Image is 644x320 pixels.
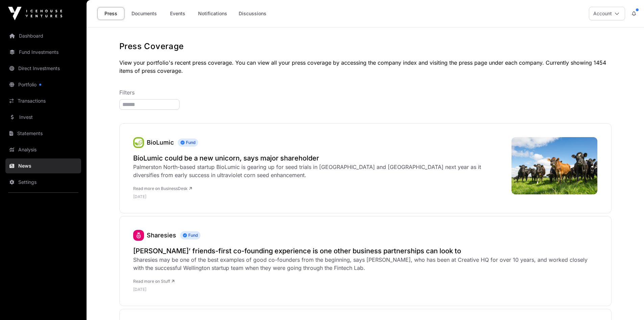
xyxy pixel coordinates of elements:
a: Portfolio [5,77,81,92]
a: Documents [127,7,161,20]
img: Landscape-shot-of-cows-of-farm-L.jpg [511,137,598,194]
a: Invest [5,110,81,125]
button: Account [589,7,625,20]
h1: Press Coverage [119,41,612,52]
a: Statements [5,126,81,141]
a: Read more on Stuff [133,279,174,284]
a: Events [164,7,191,20]
div: Palmerston North-based startup BioLumic is gearing up for seed trials in [GEOGRAPHIC_DATA] and [G... [133,163,505,179]
a: Read more on BusinessDesk [133,186,192,191]
a: Transactions [5,93,81,108]
a: Sharesies [133,230,144,241]
iframe: Chat Widget [610,287,644,320]
a: BioLumic [147,139,174,146]
p: Filters [119,88,612,97]
span: Fund [178,138,198,147]
p: [DATE] [133,194,505,199]
a: Press [97,7,124,20]
a: Direct Investments [5,61,81,76]
p: [DATE] [133,287,598,292]
a: Fund Investments [5,45,81,60]
span: Fund [180,231,200,239]
a: Discussions [234,7,271,20]
a: Notifications [194,7,232,20]
img: Icehouse Ventures Logo [8,7,62,20]
a: News [5,158,81,173]
a: Analysis [5,142,81,157]
img: sharesies_logo.jpeg [133,230,144,241]
p: View your portfolio's recent press coverage. You can view all your press coverage by accessing th... [119,59,612,75]
a: Settings [5,175,81,190]
a: Sharesies [147,232,176,239]
a: BioLumic could be a new unicorn, says major shareholder [133,153,505,163]
a: BioLumic [133,137,144,148]
img: 0_ooS1bY_400x400.png [133,137,144,148]
div: Sharesies may be one of the best examples of good co-founders from the beginning, says [PERSON_NA... [133,256,598,272]
a: Dashboard [5,28,81,43]
a: [PERSON_NAME]’ friends-first co-founding experience is one other business partnerships can look to [133,246,598,256]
